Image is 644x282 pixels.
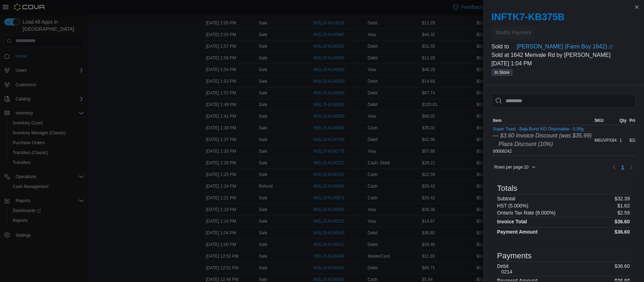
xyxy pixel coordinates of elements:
p: [DATE] 1:04 PM [492,59,636,68]
h4: Payment Amount [497,229,538,235]
div: — $3.60 Invoice Discount (was $35.99) [493,131,592,140]
span: In Store [495,69,510,76]
span: 1 [621,164,624,171]
p: $32.39 [615,196,630,201]
h6: 0214 [501,269,512,275]
p: $1.62 [617,203,630,208]
span: SKU [594,118,603,123]
h4: Invoice Total [497,219,527,224]
ul: Pagination for table: MemoryTable from EuiInMemoryTable [619,161,627,173]
span: Modify Payment [496,29,531,36]
button: Super Toast - Baja Burst AIO Disposable - 0.95g [493,127,592,131]
p: Sold at 1642 Merivale Rd by [PERSON_NAME] [492,51,636,59]
a: [PERSON_NAME] (Farm Boy 1642)External link [517,42,636,51]
span: Rows per page : 10 [494,164,529,170]
h3: Totals [497,184,517,193]
div: Sold to [492,42,515,51]
p: $36.60 [615,263,630,275]
h4: $36.60 [615,219,630,224]
div: 1 [618,136,628,145]
button: Next page [627,163,636,171]
button: Previous page [610,163,619,171]
span: Price [630,118,640,123]
button: Item [492,116,593,125]
button: Modify Payment [492,25,535,40]
span: In Store [492,69,513,76]
h3: Payments [497,252,532,260]
button: Close this dialog [633,3,641,11]
span: Item [493,118,502,123]
h4: $36.60 [615,229,630,235]
h6: Debit [497,263,512,269]
span: Qty [620,118,627,123]
button: Qty [618,116,628,125]
input: This is a search bar. As you type, the results lower in the page will automatically filter. [492,94,636,108]
h6: Ontario Tax Rate (8.000%) [497,210,556,216]
h2: INFTK7-KB375B [492,11,636,23]
button: Rows per page:10 [492,163,539,171]
h6: Subtotal [497,196,515,201]
nav: Pagination for table: MemoryTable from EuiInMemoryTable [610,161,636,173]
h6: HST (5.000%) [497,203,528,208]
span: M6UVPX84 [594,137,617,143]
div: $32.39 [628,136,644,145]
i: Plaza Discount (10%) [499,141,553,147]
button: SKU [593,116,618,125]
svg: External link [609,45,613,49]
button: Page 1 of 1 [619,161,627,173]
div: 00008242 [493,127,592,154]
p: $2.59 [617,210,630,216]
button: Price [628,116,644,125]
